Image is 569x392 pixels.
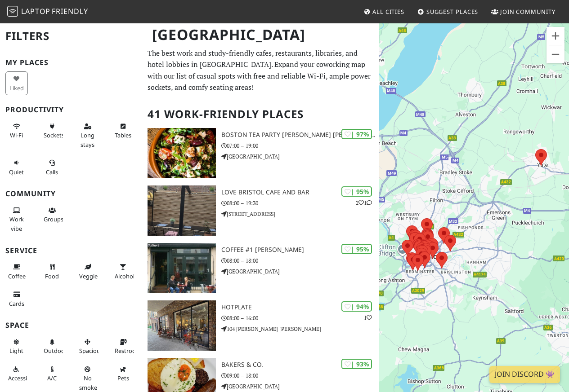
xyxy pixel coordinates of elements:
h3: Space [5,321,137,330]
button: Spacious [76,335,99,358]
h3: Service [5,247,137,255]
h3: Bakers & Co. [221,361,379,369]
span: Outdoor area [44,347,67,355]
button: Pets [112,362,134,386]
a: Boston Tea Party Stokes Croft | 97% Boston Tea Party [PERSON_NAME] [PERSON_NAME] 07:00 – 19:00 [G... [142,128,379,178]
span: Natural light [9,347,23,355]
button: Tables [112,119,134,143]
p: 08:00 – 18:00 [221,256,379,265]
a: LaptopFriendly LaptopFriendly [7,4,88,20]
span: Long stays [81,131,94,148]
button: Outdoor [41,335,63,358]
span: Alcohol [115,272,134,280]
h3: Coffee #1 [PERSON_NAME] [221,246,379,254]
button: Quiet [5,155,28,179]
h3: Community [5,189,137,198]
button: Coffee [5,260,28,283]
p: 1 [364,313,372,322]
img: Boston Tea Party Stokes Croft [148,128,216,178]
h3: Love bristol cafe and bar [221,189,379,196]
button: Long stays [76,119,99,152]
span: Suggest Places [426,8,479,16]
p: [GEOGRAPHIC_DATA] [221,152,379,161]
p: The best work and study-friendly cafes, restaurants, libraries, and hotel lobbies in [GEOGRAPHIC_... [148,48,374,93]
span: Coffee [8,272,26,280]
div: | 95% [341,244,372,254]
p: [GEOGRAPHIC_DATA] [221,267,379,276]
div: | 93% [341,359,372,369]
a: Join Discord 👾 [489,366,560,383]
button: Restroom [112,335,134,358]
h1: [GEOGRAPHIC_DATA] [145,22,377,47]
img: Coffee #1 Clifton [148,243,216,293]
button: Calls [41,155,63,179]
span: Work-friendly tables [115,131,131,139]
span: Video/audio calls [46,168,58,176]
button: Work vibe [5,203,28,236]
a: All Cities [360,4,408,20]
a: Love bristol cafe and bar | 95% 21 Love bristol cafe and bar 08:00 – 19:30 [STREET_ADDRESS] [142,185,379,236]
a: Coffee #1 Clifton | 95% Coffee #1 [PERSON_NAME] 08:00 – 18:00 [GEOGRAPHIC_DATA] [142,243,379,293]
span: Quiet [9,168,24,176]
button: Light [5,335,28,358]
span: Credit cards [9,300,24,308]
span: Join Community [500,8,556,16]
div: | 94% [341,301,372,312]
p: 09:00 – 18:00 [221,371,379,380]
h2: Filters [5,22,137,50]
button: Groups [41,203,63,227]
button: Accessible [5,362,28,386]
span: Group tables [44,215,63,223]
div: | 97% [341,129,372,139]
span: Restroom [115,347,141,355]
span: Veggie [79,272,98,280]
button: Wi-Fi [5,119,28,143]
h3: My Places [5,58,137,67]
span: Spacious [79,347,103,355]
p: 07:00 – 19:00 [221,141,379,150]
button: A/C [41,362,63,386]
h2: 41 Work-Friendly Places [148,101,374,128]
p: 08:00 – 19:30 [221,199,379,207]
span: Friendly [52,6,88,16]
span: Accessible [8,374,35,382]
span: Power sockets [44,131,64,139]
h3: Hotplate [221,304,379,311]
p: [STREET_ADDRESS] [221,210,379,218]
p: 2 1 [356,198,372,207]
span: Air conditioned [47,374,57,382]
button: Cards [5,287,28,311]
span: Food [45,272,59,280]
img: Love bristol cafe and bar [148,185,216,236]
button: Food [41,260,63,283]
button: Zoom in [547,27,565,45]
a: Hotplate | 94% 1 Hotplate 08:00 – 16:00 104 [PERSON_NAME] [PERSON_NAME] [142,300,379,351]
img: LaptopFriendly [7,6,18,17]
a: Suggest Places [414,4,482,20]
span: Stable Wi-Fi [10,131,23,139]
button: Sockets [41,119,63,143]
h3: Productivity [5,106,137,114]
img: Hotplate [148,300,216,351]
p: [GEOGRAPHIC_DATA] [221,382,379,391]
span: Laptop [21,6,50,16]
div: | 95% [341,186,372,197]
button: Zoom out [547,45,565,63]
span: Pet friendly [117,374,129,382]
h3: Boston Tea Party [PERSON_NAME] [PERSON_NAME] [221,131,379,139]
button: Alcohol [112,260,134,283]
button: Veggie [76,260,99,283]
span: Smoke free [79,374,97,391]
p: 104 [PERSON_NAME] [PERSON_NAME] [221,325,379,333]
p: 08:00 – 16:00 [221,314,379,322]
span: All Cities [372,8,404,16]
a: Join Community [488,4,559,20]
span: People working [9,215,24,232]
